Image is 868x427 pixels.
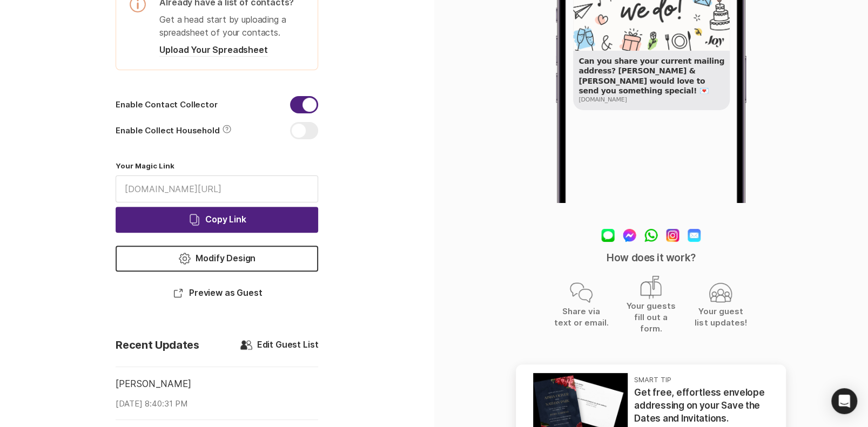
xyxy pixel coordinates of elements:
[116,376,318,392] p: [PERSON_NAME]
[159,43,267,57] div: Upload Your Spreadsheet
[692,306,749,328] p: Your guest list updates!
[116,338,199,351] p: Recent Updates
[116,280,318,306] button: Preview as Guest
[116,396,318,411] p: [DATE] 8:40:31 PM
[116,125,219,137] p: Enable Collect Household
[831,388,857,414] div: Open Intercom Messenger
[623,300,679,334] p: Your guests fill out a form.
[116,246,318,272] button: Modify Design
[634,387,769,425] p: Get free, effortless envelope addressing on your Save the Dates and Invitations.
[116,161,318,171] p: Your Magic Link
[159,13,305,39] p: Get a head start by uploading a spreadsheet of your contacts.
[240,332,319,358] button: Edit Guest List
[607,250,695,266] p: How does it work?
[116,207,318,233] button: Copy Link
[578,96,724,105] p: [DOMAIN_NAME]
[578,56,724,96] p: Can you share your current mailing address? [PERSON_NAME] & [PERSON_NAME] would love to send you ...
[601,229,701,242] img: Social
[553,306,610,328] p: Share via text or email.
[116,99,217,111] p: Enable Contact Collector
[634,375,769,384] p: SMART TIP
